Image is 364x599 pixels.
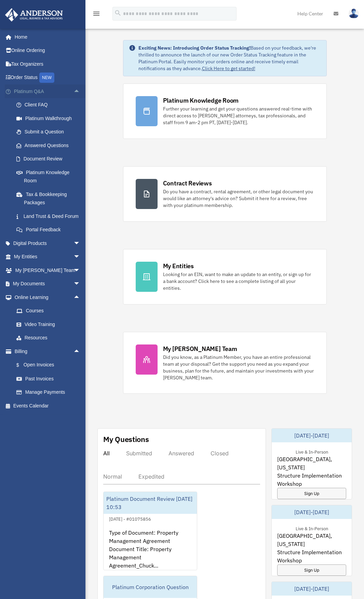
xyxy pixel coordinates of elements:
[126,450,152,457] div: Submitted
[10,152,91,166] a: Document Review
[163,188,314,209] div: Do you have a contract, rental agreement, or other legal document you would like an attorney's ad...
[10,139,91,152] a: Answered Questions
[114,9,122,17] i: search
[5,30,87,44] a: Home
[5,399,91,413] a: Events Calendar
[163,179,212,187] div: Contract Reviews
[10,223,91,237] a: Portal Feedback
[73,290,87,304] span: arrow_drop_up
[3,8,65,22] img: Anderson Advisors Platinum Portal
[163,344,237,353] div: My [PERSON_NAME] Team
[103,492,197,570] a: Platinum Document Review [DATE] 10:53[DATE] - #01075856Type of Document: Property Management Agre...
[277,532,346,548] span: [GEOGRAPHIC_DATA], [US_STATE]
[123,249,327,304] a: My Entities Looking for an EIN, want to make an update to an entity, or sign up for a bank accoun...
[73,236,87,250] span: arrow_drop_down
[10,98,91,112] a: Client FAQ
[138,473,164,480] div: Expedited
[5,236,91,250] a: Digital Productsarrow_drop_down
[290,448,334,455] div: Live & In-Person
[104,515,157,522] div: [DATE] - #01075856
[10,125,91,139] a: Submit a Question
[163,354,314,381] div: Did you know, as a Platinum Member, you have an entire professional team at your disposal? Get th...
[5,344,91,358] a: Billingarrow_drop_up
[277,548,346,564] span: Structure Implementation Workshop
[277,488,346,499] a: Sign Up
[104,576,197,598] div: Platinum Corporation Question
[103,450,110,457] div: All
[104,492,197,514] div: Platinum Document Review [DATE] 10:53
[73,277,87,291] span: arrow_drop_down
[163,262,194,270] div: My Entities
[277,564,346,576] a: Sign Up
[123,83,327,139] a: Platinum Knowledge Room Further your learning and get your questions answered real-time with dire...
[5,57,91,71] a: Tax Organizers
[123,166,327,222] a: Contract Reviews Do you have a contract, rental agreement, or other legal document you would like...
[10,112,91,125] a: Platinum Walkthrough
[103,473,122,480] div: Normal
[73,263,87,277] span: arrow_drop_down
[163,96,239,105] div: Platinum Knowledge Room
[349,9,359,18] img: User Pic
[20,361,24,369] span: $
[202,65,255,71] a: Click Here to get started!
[39,73,54,83] div: NEW
[163,105,314,126] div: Further your learning and get your questions answered real-time with direct access to [PERSON_NAM...
[104,523,197,576] div: Type of Document: Property Management Agreement Document Title: Property Management Agreement_Chu...
[272,429,352,442] div: [DATE]-[DATE]
[73,84,87,99] span: arrow_drop_up
[272,505,352,519] div: [DATE]-[DATE]
[92,12,100,18] a: menu
[168,450,194,457] div: Answered
[92,10,100,18] i: menu
[10,209,91,223] a: Land Trust & Deed Forum
[10,317,91,331] a: Video Training
[138,44,321,72] div: Based on your feedback, we're thrilled to announce the launch of our new Order Status Tracking fe...
[5,263,91,277] a: My [PERSON_NAME] Teamarrow_drop_down
[73,344,87,359] span: arrow_drop_up
[10,358,91,372] a: $Open Invoices
[10,386,91,399] a: Manage Payments
[10,331,91,345] a: Resources
[10,304,91,318] a: Courses
[103,434,149,444] div: My Questions
[5,277,91,291] a: My Documentsarrow_drop_down
[138,45,251,51] strong: Exciting News: Introducing Order Status Tracking!
[5,250,91,264] a: My Entitiesarrow_drop_down
[10,187,91,209] a: Tax & Bookkeeping Packages
[5,44,91,57] a: Online Ordering
[10,166,91,187] a: Platinum Knowledge Room
[5,71,91,85] a: Order StatusNEW
[211,450,229,457] div: Closed
[277,455,346,471] span: [GEOGRAPHIC_DATA], [US_STATE]
[123,332,327,394] a: My [PERSON_NAME] Team Did you know, as a Platinum Member, you have an entire professional team at...
[272,582,352,596] div: [DATE]-[DATE]
[10,372,91,386] a: Past Invoices
[73,250,87,264] span: arrow_drop_down
[5,84,91,98] a: Platinum Q&Aarrow_drop_up
[290,524,334,532] div: Live & In-Person
[277,471,346,488] span: Structure Implementation Workshop
[163,271,314,291] div: Looking for an EIN, want to make an update to an entity, or sign up for a bank account? Click her...
[5,290,91,304] a: Online Learningarrow_drop_up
